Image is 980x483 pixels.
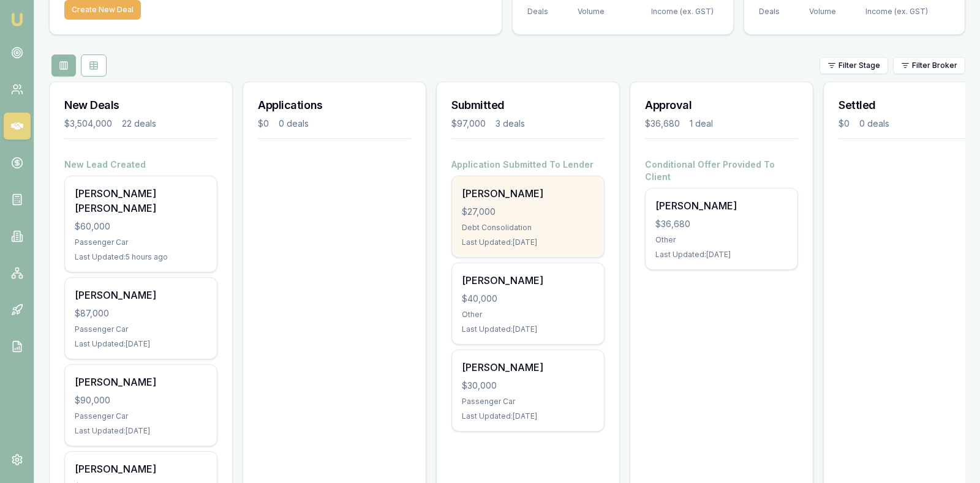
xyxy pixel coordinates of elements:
[75,339,207,349] div: Last Updated: [DATE]
[759,7,780,17] div: Deals
[645,97,798,114] h3: Approval
[655,235,788,245] div: Other
[462,380,594,392] div: $30,000
[839,118,850,130] div: $0
[75,186,207,215] div: [PERSON_NAME] [PERSON_NAME]
[258,97,411,114] h3: Applications
[75,462,207,476] div: [PERSON_NAME]
[809,7,836,17] div: Volume
[462,186,594,201] div: [PERSON_NAME]
[462,310,594,320] div: Other
[820,57,888,74] button: Filter Stage
[451,97,605,114] h3: Submitted
[75,411,207,421] div: Passenger Car
[64,118,112,130] div: $3,504,000
[451,118,486,130] div: $97,000
[462,238,594,247] div: Last Updated: [DATE]
[462,273,594,288] div: [PERSON_NAME]
[122,118,156,130] div: 22 deals
[75,220,207,233] div: $60,000
[75,324,207,334] div: Passenger Car
[279,118,309,130] div: 0 deals
[645,159,798,183] h4: Conditional Offer Provided To Client
[893,57,965,74] button: Filter Broker
[865,7,928,17] div: Income (ex. GST)
[651,7,714,17] div: Income (ex. GST)
[462,223,594,233] div: Debt Consolidation
[451,159,605,171] h4: Application Submitted To Lender
[462,324,594,334] div: Last Updated: [DATE]
[496,118,525,130] div: 3 deals
[462,397,594,406] div: Passenger Car
[839,61,880,70] span: Filter Stage
[462,411,594,421] div: Last Updated: [DATE]
[690,118,713,130] div: 1 deal
[75,375,207,389] div: [PERSON_NAME]
[859,118,889,130] div: 0 deals
[655,250,788,260] div: Last Updated: [DATE]
[655,198,788,213] div: [PERSON_NAME]
[462,293,594,305] div: $40,000
[64,97,217,114] h3: New Deals
[75,307,207,320] div: $87,000
[75,394,207,406] div: $90,000
[75,252,207,262] div: Last Updated: 5 hours ago
[75,288,207,302] div: [PERSON_NAME]
[655,218,788,230] div: $36,680
[462,360,594,375] div: [PERSON_NAME]
[645,118,680,130] div: $36,680
[578,7,622,17] div: Volume
[75,238,207,247] div: Passenger Car
[462,206,594,218] div: $27,000
[258,118,269,130] div: $0
[75,426,207,436] div: Last Updated: [DATE]
[912,61,957,70] span: Filter Broker
[10,12,24,27] img: emu-icon-u.png
[527,7,548,17] div: Deals
[64,159,217,171] h4: New Lead Created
